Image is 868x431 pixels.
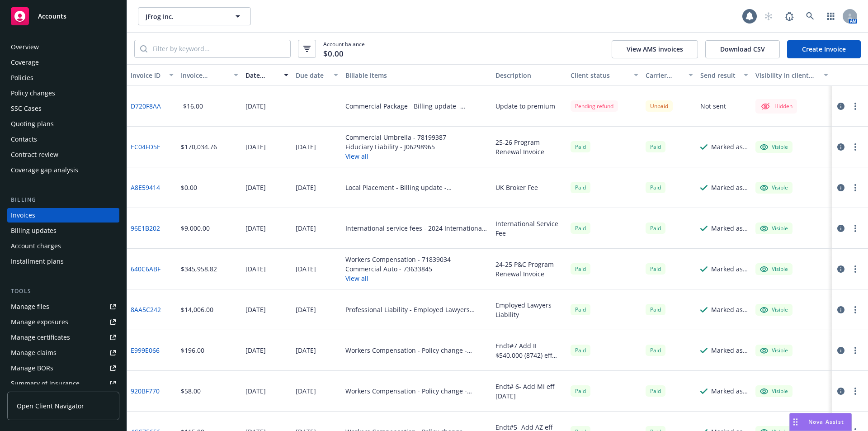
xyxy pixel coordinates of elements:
[495,341,563,360] div: Endt#7 Add IL $540,000 (8742) eff [DATE]
[131,346,160,355] a: E999E066
[571,182,590,193] div: Paid
[345,274,451,283] button: View all
[646,182,665,193] div: Paid
[646,100,673,112] div: Unpaid
[11,315,68,329] div: Manage exposures
[245,183,266,192] div: [DATE]
[7,299,119,314] a: Manage files
[822,7,840,25] a: Switch app
[140,45,147,52] svg: Search
[759,7,778,25] a: Start snowing
[345,346,488,355] div: Workers Compensation - Policy change - 71839034
[790,413,801,431] div: Drag to move
[7,376,119,391] a: Summary of insurance
[177,64,242,86] button: Invoice amount
[705,40,780,58] button: Download CSV
[495,101,555,111] div: Update to premium
[11,239,61,253] div: Account charges
[571,304,590,315] span: Paid
[755,71,818,80] div: Visibility in client dash
[495,382,563,401] div: Endt# 6- Add MI eff [DATE]
[296,101,298,111] div: -
[11,55,39,70] div: Coverage
[131,223,160,233] a: 96E1B202
[7,55,119,70] a: Coverage
[646,141,665,152] span: Paid
[11,40,39,54] div: Overview
[7,147,119,162] a: Contract review
[495,183,538,192] div: UK Broker Fee
[567,64,642,86] button: Client status
[495,260,563,279] div: 24-25 P&C Program Renewal Invoice
[11,71,33,85] div: Policies
[181,264,217,274] div: $345,958.82
[131,305,161,314] a: 8AA5C242
[138,7,251,25] button: JFrog Inc.
[181,346,204,355] div: $196.00
[131,183,160,192] a: A8E59414
[711,223,748,233] div: Marked as sent
[11,376,80,391] div: Summary of insurance
[571,100,618,112] div: Pending refund
[11,254,64,269] div: Installment plans
[342,64,492,86] button: Billable items
[646,304,665,315] div: Paid
[7,361,119,375] a: Manage BORs
[345,152,446,161] button: View all
[11,86,55,100] div: Policy changes
[11,132,37,147] div: Contacts
[495,300,563,319] div: Employed Lawyers Liability
[245,305,266,314] div: [DATE]
[11,101,42,116] div: SSC Cases
[642,64,697,86] button: Carrier status
[646,263,665,275] div: Paid
[181,71,229,80] div: Invoice amount
[242,64,292,86] button: Date issued
[296,346,316,355] div: [DATE]
[711,183,748,192] div: Marked as sent
[296,386,316,396] div: [DATE]
[7,254,119,269] a: Installment plans
[11,299,49,314] div: Manage files
[245,71,278,80] div: Date issued
[7,101,119,116] a: SSC Cases
[7,4,119,29] a: Accounts
[571,263,590,275] div: Paid
[495,71,563,80] div: Description
[752,64,832,86] button: Visibility in client dash
[789,413,852,431] button: Nova Assist
[7,208,119,223] a: Invoices
[7,287,119,296] div: Tools
[181,142,217,152] div: $170,034.76
[760,387,788,395] div: Visible
[11,117,54,131] div: Quoting plans
[760,265,788,273] div: Visible
[646,385,665,397] div: Paid
[345,386,488,396] div: Workers Compensation - Policy change - 71839034
[11,330,70,345] div: Manage certificates
[11,208,35,223] div: Invoices
[711,386,748,396] div: Marked as sent
[700,71,738,80] div: Send result
[495,137,563,156] div: 25-26 Program Renewal Invoice
[345,305,488,314] div: Professional Liability - Employed Lawyers Liability - J06571116
[646,345,665,356] span: Paid
[323,48,344,60] span: $0.00
[11,361,53,375] div: Manage BORs
[296,223,316,233] div: [DATE]
[345,101,488,111] div: Commercial Package - Billing update - 36083793
[11,147,58,162] div: Contract review
[571,385,590,397] span: Paid
[787,40,861,58] a: Create Invoice
[612,40,698,58] button: View AMS invoices
[780,7,798,25] a: Report a Bug
[147,40,290,57] input: Filter by keyword...
[345,71,488,80] div: Billable items
[296,71,329,80] div: Due date
[7,132,119,147] a: Contacts
[760,101,793,112] div: Hidden
[11,346,57,360] div: Manage claims
[7,346,119,360] a: Manage claims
